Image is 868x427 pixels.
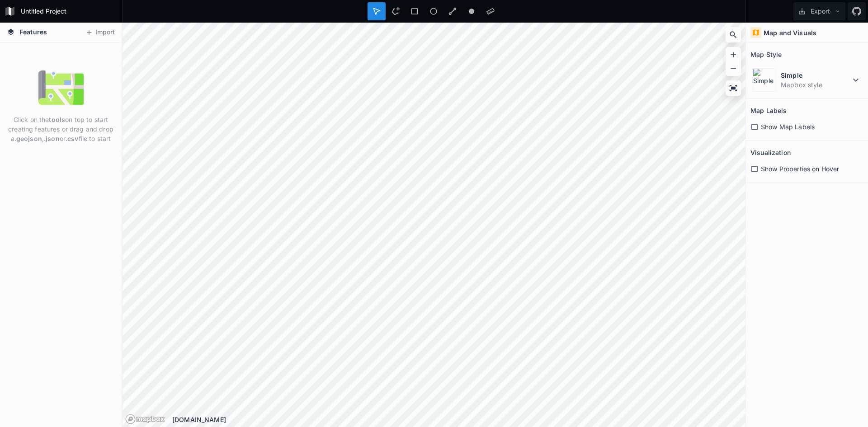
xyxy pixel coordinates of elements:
[750,145,791,160] h2: Visualization
[761,164,839,174] span: Show Properties on Hover
[753,68,776,92] img: Simple
[38,65,84,110] img: empty
[750,47,782,61] h2: Map Style
[80,25,119,40] button: Import
[793,2,845,20] button: Export
[14,135,42,142] strong: .geojson
[7,115,115,143] p: Click on the on top to start creating features or drag and drop a , or file to start
[125,414,165,424] a: Mapbox logo
[761,122,815,131] span: Show Map Labels
[44,135,60,142] strong: .json
[750,103,787,117] h2: Map Labels
[172,415,745,424] div: [DOMAIN_NAME]
[781,80,850,89] dd: Mapbox style
[66,135,79,142] strong: .csv
[19,27,47,37] span: Features
[49,116,65,123] strong: tools
[764,28,816,38] h4: Map and Visuals
[781,70,850,80] dt: Simple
